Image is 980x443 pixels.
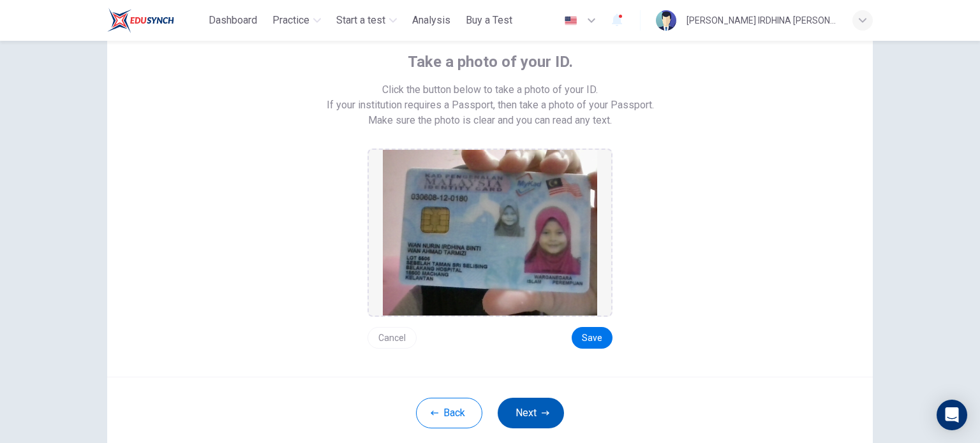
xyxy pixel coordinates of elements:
[209,13,257,28] span: Dashboard
[272,13,309,28] span: Practice
[461,9,517,32] button: Buy a Test
[107,8,204,33] a: ELTC logo
[331,9,402,32] button: Start a test
[412,13,450,28] span: Analysis
[407,9,456,32] button: Analysis
[336,13,385,28] span: Start a test
[367,327,417,349] button: Cancel
[368,113,612,128] span: Make sure the photo is clear and you can read any text.
[687,13,837,28] div: [PERSON_NAME] IRDHINA [PERSON_NAME] [PERSON_NAME]
[563,16,579,25] img: en
[937,400,967,430] div: Open Intercom Messenger
[204,9,262,32] button: Dashboard
[416,398,482,428] button: Back
[383,150,597,316] img: preview screemshot
[327,82,654,113] span: Click the button below to take a photo of your ID. If your institution requires a Passport, then ...
[107,8,174,33] img: ELTC logo
[572,327,612,349] button: Save
[498,398,564,428] button: Next
[466,13,512,28] span: Buy a Test
[408,52,573,72] span: Take a photo of your ID.
[656,10,676,31] img: Profile picture
[267,9,326,32] button: Practice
